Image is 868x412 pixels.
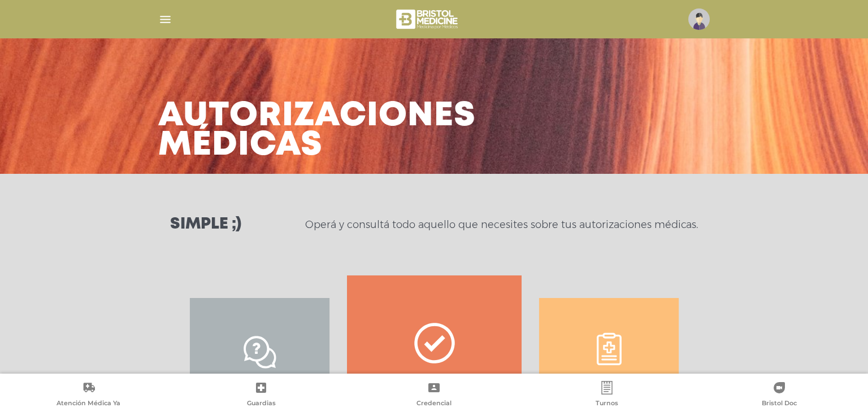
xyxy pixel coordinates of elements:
img: Cober_menu-lines-white.svg [158,12,172,27]
a: Atención Médica Ya [2,381,175,410]
span: Bristol Doc [762,399,797,409]
span: Turnos [596,399,618,409]
img: bristol-medicine-blanco.png [394,6,462,33]
img: profile-placeholder.svg [688,8,710,30]
a: Credencial [348,381,520,410]
span: Guardias [247,399,276,409]
a: Guardias [175,381,348,410]
span: Credencial [416,399,452,409]
h3: Autorizaciones médicas [158,102,476,160]
a: Bristol Doc [693,381,866,410]
h3: Simple ;) [170,217,241,233]
a: Turnos [520,381,693,410]
span: Atención Médica Ya [57,399,120,409]
p: Operá y consultá todo aquello que necesites sobre tus autorizaciones médicas. [305,218,698,231]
